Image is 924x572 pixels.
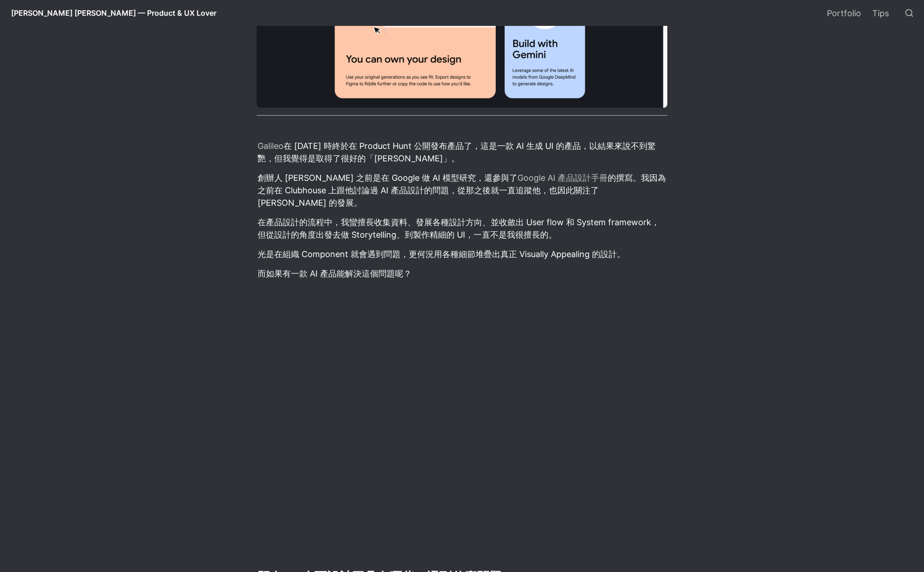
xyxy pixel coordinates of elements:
[257,215,667,242] p: 在產品設計的流程中，我蠻擅長收集資料、發展各種設計方向、並收斂出 User flow 和 System framework，但從設計的角度出發去做 Storytelling、到製作精細的 UI，...
[257,170,667,210] p: 創辦人 [PERSON_NAME] 之前是在 Google 做 AI 模型研究，還參與了 的撰寫。我因為之前在 Clubhouse 上跟他討論過 AI 產品設計的問題，從那之後就一直追蹤他，也因...
[258,141,283,151] a: Galileo
[257,138,667,166] p: 在 [DATE] 時終於在 Product Hunt 公開發布產品了，這是一款 AI 生成 UI 的產品，以結果來說不到驚艷，但我覺得是取得了很好的「[PERSON_NAME]」。
[257,296,667,527] iframe: www.youtube.com
[517,173,608,183] a: Google AI 產品設計手冊
[11,8,216,18] span: [PERSON_NAME] [PERSON_NAME] — Product & UX Lover
[257,266,667,281] p: 而如果有一款 AI 產品能解決這個問題呢？
[257,246,667,262] p: 光是在組織 Component 就會遇到問題，更何況用各種細節堆疊出真正 Visually Appealing 的設計。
